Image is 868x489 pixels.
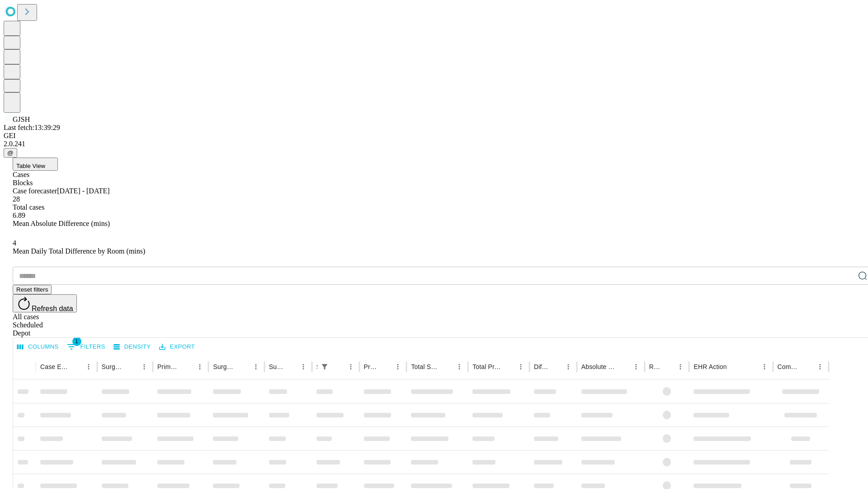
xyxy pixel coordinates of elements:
div: GEI [4,132,864,140]
span: [DATE] - [DATE] [57,187,109,195]
button: Reset filters [13,285,52,294]
button: Show filters [318,360,331,373]
button: Sort [379,360,392,373]
button: Show filters [65,340,108,354]
button: Sort [70,360,82,373]
div: Difference [534,363,548,370]
div: 2.0.241 [4,140,864,148]
div: EHR Action [693,363,726,370]
div: Total Scheduled Duration [411,363,439,370]
span: 1 [72,337,81,346]
div: Absolute Difference [581,363,616,370]
button: Sort [801,360,814,373]
span: Total cases [13,203,44,211]
span: Last fetch: 13:39:29 [4,124,60,131]
button: Sort [181,360,193,373]
span: @ [7,149,14,156]
div: Predicted In Room Duration [364,363,378,370]
button: Menu [453,360,466,373]
button: Menu [82,360,95,373]
button: Sort [617,360,630,373]
span: 6.89 [13,211,25,219]
span: 28 [13,195,20,203]
button: Menu [193,360,206,373]
button: Menu [674,360,687,373]
button: Sort [440,360,453,373]
button: Sort [125,360,138,373]
div: Primary Service [157,363,180,370]
span: Mean Absolute Difference (mins) [13,220,110,227]
span: Refresh data [32,305,73,312]
button: Density [111,340,153,354]
button: Sort [237,360,250,373]
div: Case Epic Id [40,363,69,370]
button: Menu [392,360,404,373]
div: Total Predicted Duration [472,363,501,370]
button: Sort [728,360,741,373]
button: Menu [758,360,771,373]
button: Menu [630,360,642,373]
button: Select columns [15,340,61,354]
span: Reset filters [16,286,48,293]
div: Scheduled In Room Duration [316,363,317,370]
div: Surgeon Name [102,363,124,370]
button: Menu [344,360,357,373]
button: Export [157,340,197,354]
button: @ [4,148,17,158]
div: Surgery Name [213,363,236,370]
button: Menu [562,360,575,373]
button: Menu [814,360,826,373]
div: Surgery Date [269,363,283,370]
button: Menu [297,360,310,373]
button: Sort [332,360,344,373]
button: Menu [138,360,151,373]
span: GJSH [13,115,30,123]
button: Sort [661,360,674,373]
span: 4 [13,239,16,247]
button: Menu [514,360,527,373]
button: Menu [250,360,262,373]
div: Resolved in EHR [649,363,661,370]
button: Sort [502,360,514,373]
button: Sort [549,360,562,373]
span: Case forecaster [13,187,57,195]
span: Table View [16,163,45,169]
div: Comments [778,363,800,370]
div: 1 active filter [318,360,331,373]
button: Refresh data [13,294,77,312]
span: Mean Daily Total Difference by Room (mins) [13,247,145,255]
button: Sort [284,360,297,373]
button: Table View [13,158,58,171]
